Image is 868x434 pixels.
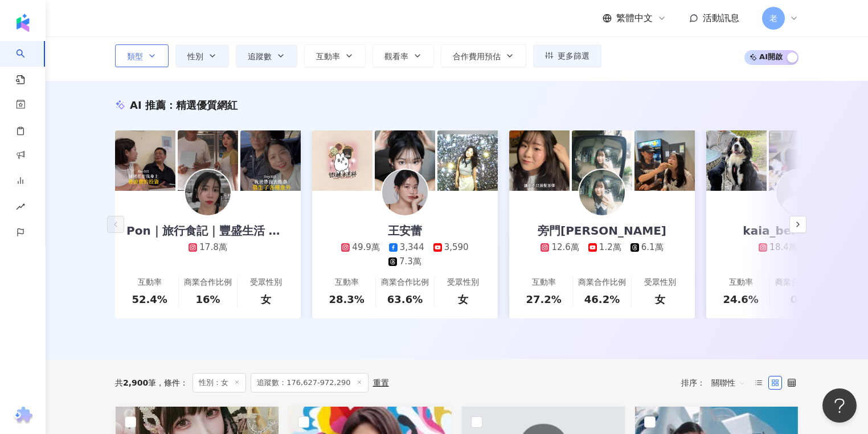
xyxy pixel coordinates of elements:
button: 類型 [115,44,169,67]
span: 類型 [127,52,143,61]
div: 互動率 [729,277,753,288]
div: 商業合作比例 [775,277,823,288]
span: 2,900 [123,378,148,387]
img: post-image [178,130,238,191]
div: 16% [195,292,220,306]
div: 旁門[PERSON_NAME] [526,223,678,239]
div: 商業合作比例 [184,277,232,288]
div: 52.4% [132,292,167,306]
button: 性別 [175,44,229,67]
div: 1.2萬 [599,241,621,253]
img: KOL Avatar [382,170,428,215]
div: 互動率 [532,277,556,288]
img: post-image [437,130,498,191]
img: KOL Avatar [776,170,822,215]
div: Pon｜旅行食記｜豐盛生活 ｜穿搭分享 [115,223,301,239]
img: KOL Avatar [185,170,231,215]
div: 27.2% [526,292,561,306]
span: 性別 [187,52,203,61]
span: rise [16,195,25,221]
div: 受眾性別 [644,277,676,288]
div: 28.3% [329,292,364,306]
span: 條件 ： [156,378,188,387]
div: 12.6萬 [551,241,579,253]
img: post-image [240,130,301,191]
span: 合作費用預估 [453,52,501,61]
div: 互動率 [335,277,359,288]
span: 追蹤數 [248,52,272,61]
span: 關聯性 [711,374,746,392]
div: 重置 [373,378,389,387]
img: post-image [769,130,829,191]
a: Pon｜旅行食記｜豐盛生活 ｜穿搭分享17.8萬互動率52.4%商業合作比例16%受眾性別女 [115,191,301,318]
iframe: Help Scout Beacon - Open [822,388,857,423]
button: 互動率 [304,44,366,67]
div: 17.8萬 [199,241,227,253]
div: 王安蕾 [376,223,433,239]
div: 63.6% [387,292,423,306]
div: 商業合作比例 [381,277,429,288]
img: post-image [509,130,570,191]
img: post-image [115,130,175,191]
div: 18.4萬 [769,241,797,253]
div: 3,344 [400,241,424,253]
div: 24.6% [723,292,758,306]
img: post-image [706,130,767,191]
button: 更多篩選 [533,44,601,67]
img: post-image [375,130,435,191]
span: 追蹤數：176,627-972,290 [251,373,368,392]
div: 49.9萬 [352,241,379,253]
img: logo icon [14,14,32,32]
div: 互動率 [138,277,162,288]
span: 繁體中文 [616,12,653,24]
div: AI 推薦 ： [130,98,238,112]
span: 精選優質網紅 [176,99,238,111]
span: 活動訊息 [703,13,739,23]
img: chrome extension [12,407,34,425]
a: search [16,41,39,85]
button: 觀看率 [372,44,434,67]
span: 老 [769,12,777,24]
div: 商業合作比例 [578,277,626,288]
img: KOL Avatar [579,170,625,215]
div: 受眾性別 [250,277,282,288]
span: 更多篩選 [558,51,589,60]
img: post-image [634,130,695,191]
div: 女 [458,292,468,306]
a: 旁門[PERSON_NAME]12.6萬1.2萬6.1萬互動率27.2%商業合作比例46.2%受眾性別女 [509,191,695,318]
div: kaia_berneseintw [731,223,866,239]
div: 排序： [681,374,752,392]
div: 6.1萬 [641,241,664,253]
a: 王安蕾49.9萬3,3443,5907.3萬互動率28.3%商業合作比例63.6%受眾性別女 [312,191,498,318]
div: 受眾性別 [447,277,479,288]
span: 觀看率 [384,52,408,61]
div: 3,590 [444,241,469,253]
div: 0% [791,292,808,306]
span: 性別：女 [193,373,246,392]
img: post-image [572,130,632,191]
div: 共 筆 [115,378,156,387]
div: 46.2% [584,292,620,306]
button: 合作費用預估 [441,44,526,67]
div: 7.3萬 [399,256,421,268]
img: post-image [312,130,372,191]
div: 女 [655,292,665,306]
span: 互動率 [316,52,340,61]
button: 追蹤數 [236,44,297,67]
div: 女 [261,292,271,306]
